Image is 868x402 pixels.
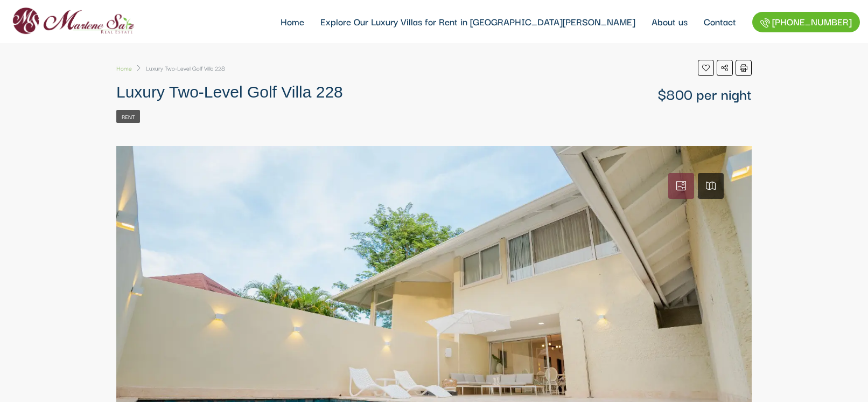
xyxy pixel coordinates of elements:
a: Home [116,60,132,76]
li: Luxury Two-Level Golf Villa 228 [132,60,225,76]
span: Home [116,63,132,73]
li: $800 per night [657,86,752,102]
a: [PHONE_NUMBER] [752,12,860,32]
span: Luxury Two-Level Golf Villa 228 [116,83,343,101]
a: Rent [116,110,140,123]
img: logo [8,4,138,39]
